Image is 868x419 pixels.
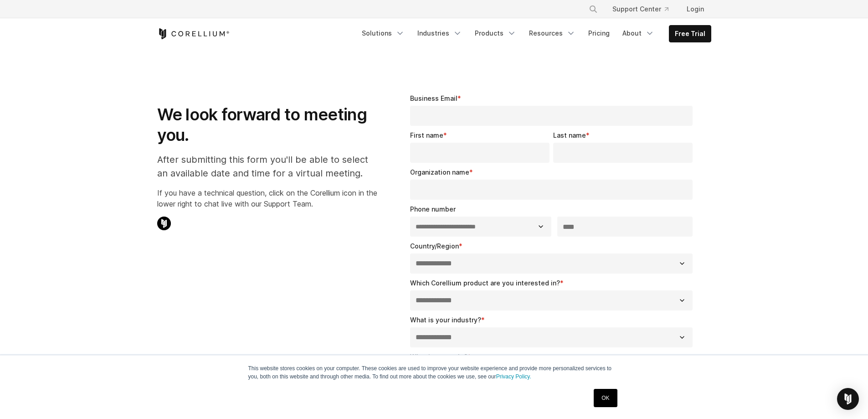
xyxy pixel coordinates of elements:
a: Support Center [605,1,676,17]
a: Solutions [356,25,410,41]
a: Resources [524,25,581,41]
span: Country/Region [410,242,459,250]
a: Privacy Policy. [496,373,531,380]
span: What is your role? [410,353,467,361]
span: Business Email [410,94,457,102]
img: Corellium Chat Icon [157,217,171,230]
p: After submitting this form you'll be able to select an available date and time for a virtual meet... [157,153,377,180]
a: About [617,25,660,41]
h1: We look forward to meeting you. [157,104,377,145]
a: Products [469,25,522,41]
p: If you have a technical question, click on the Corellium icon in the lower right to chat live wit... [157,187,377,209]
div: Open Intercom Messenger [837,388,859,410]
span: Organization name [410,168,469,176]
a: Corellium Home [157,28,230,39]
span: Phone number [410,205,456,213]
p: This website stores cookies on your computer. These cookies are used to improve your website expe... [248,364,620,381]
span: Which Corellium product are you interested in? [410,279,560,287]
a: OK [594,389,617,407]
a: Free Trial [669,26,711,42]
div: Navigation Menu [356,25,711,42]
a: Pricing [583,25,615,41]
span: What is your industry? [410,316,481,324]
div: Navigation Menu [578,1,711,17]
span: First name [410,131,443,139]
span: Last name [553,131,586,139]
a: Industries [412,25,467,41]
a: Login [679,1,711,17]
button: Search [585,1,601,17]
